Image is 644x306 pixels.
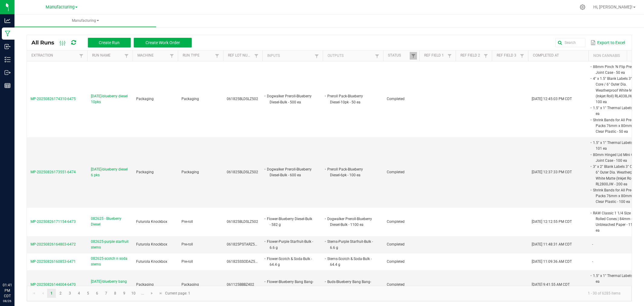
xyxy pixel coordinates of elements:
[592,285,640,297] li: Flower bag Half Ounce - 40 ea
[313,52,320,60] a: Filter
[593,5,633,9] span: Hi, [PERSON_NAME]!
[253,52,260,60] a: Filter
[27,286,632,301] kendo-pager: Current page: 1
[227,282,254,287] span: 061125BBBZ402
[66,289,74,298] a: Page 3
[532,97,572,101] span: [DATE] 12:45:03 PM CDT
[99,40,120,45] span: Create Run
[91,167,129,178] span: [DATE]-blueberry diesel 6 pks
[3,299,12,303] p: 08/26
[129,289,138,298] a: Page 10
[5,31,11,37] inline-svg: Manufacturing
[266,279,314,291] li: Flower-Blueberry Bang Bang-Bulk - 568 g
[134,38,192,47] button: Create Work Order
[387,242,405,246] span: Completed
[592,210,640,234] li: RAW Classic 1 1/4 Size Pre-Rolled Cones | 84mm - Unbleached Paper - 1100 ea
[387,259,405,264] span: Completed
[388,53,409,58] a: StatusSortable
[373,52,381,60] a: Filter
[181,170,199,174] span: Packaging
[532,170,572,174] span: [DATE] 12:37:33 PM CDT
[592,273,640,285] li: 1.5" x 1" Thermal Labels - 41 ea
[181,242,193,246] span: Pre-roll
[227,259,259,264] span: 061825SSODAZ502
[30,259,76,264] span: MP-20250826160853-6471
[213,52,221,60] a: Filter
[579,4,586,10] div: Manage settings
[5,57,11,63] inline-svg: Inventory
[228,53,252,58] a: Ref Lot NumberSortable
[159,291,163,296] span: Go to the last page
[266,93,314,105] li: Dogwalker Preroll-Blueberry Diesel-Bulk - 500 ea
[326,239,374,250] li: Stems-Purple Starfruit-Bulk - 6.6 g
[47,289,56,298] a: Page 1
[181,220,193,224] span: Pre-roll
[532,282,570,287] span: [DATE] 9:41:55 AM CDT
[88,38,131,47] button: Create Run
[460,53,482,58] a: Ref Field 2Sortable
[137,53,168,58] a: MachineSortable
[266,216,314,228] li: Flower-Blueberry Diesel-Bulk - 582 g
[136,242,167,246] span: Futurola Knockbox
[156,289,165,298] a: Go to the last page
[31,37,196,48] div: All Runs
[424,53,446,58] a: Ref Field 1Sortable
[326,166,374,178] li: Preroll Pack-Blueberry Diesel-6pk - 100 ea
[518,52,526,60] a: Filter
[181,259,193,264] span: Pre-roll
[14,18,156,23] span: Manufacturing
[592,152,640,164] li: 80mm Hinged Lid Mini Case Joint Case - 100 ea
[31,53,77,58] a: ExtractionSortable
[555,38,585,47] input: Search
[592,105,640,117] li: 1.5" x 1" Thermal Labels - 51 ea
[266,166,314,178] li: Dogwalker Preroll-Blueberry Diesel-Bulk - 600 ea
[532,242,572,246] span: [DATE] 11:48:31 AM CDT
[326,216,374,228] li: Dogwalker Preroll-Blueberry Diesel-Bulk - 1100 ea
[410,52,417,60] a: Filter
[123,52,130,60] a: Filter
[3,282,12,299] p: 01:41 PM CDT
[183,53,213,58] a: Run TypeSortable
[532,220,572,224] span: [DATE] 12:12:55 PM CDT
[56,289,65,298] a: Page 2
[138,289,147,298] a: Page 11
[14,15,156,27] a: Manufacturing
[148,289,156,298] a: Go to the next page
[30,282,76,287] span: MP-20250826144004-6470
[46,5,75,10] span: Manufacturing
[5,70,11,76] inline-svg: Outbound
[92,53,123,58] a: Run NameSortable
[326,93,374,105] li: Preroll Pack-Blueberry Diesel-10pk - 50 ea
[227,97,258,101] span: 061825BLDSLZ502
[227,242,259,246] span: 061825PSTARZ502
[136,170,154,174] span: Packaging
[266,239,314,250] li: Flower-Purple Starfruit-Bulk - 6.6 g
[387,170,405,174] span: Completed
[227,220,258,224] span: 061825BLDSLZ502
[326,279,374,291] li: Buds-Blueberry Bang Bang-1/2oz - 40 ea
[91,216,129,227] span: 082625 - Blueberry Diesel
[78,52,85,60] a: Filter
[30,97,76,101] span: MP-20250826174310-6475
[387,282,405,287] span: Completed
[111,289,120,298] a: Page 8
[181,282,199,287] span: Packaging
[532,259,572,264] span: [DATE] 11:09:36 AM CDT
[91,256,129,267] span: 082625-scotch n soda stems
[387,97,405,101] span: Completed
[497,53,518,58] a: Ref Field 3Sortable
[592,117,640,135] li: Shrink Bands for All Pre-Roll Packs 76mm x 80mm - Clear Plastic - 50 ea
[84,289,92,298] a: Page 5
[149,291,154,296] span: Go to the next page
[533,53,586,58] a: Completed AtSortable
[326,256,374,268] li: Stems-Scotch & Soda-Bulk - 64.4 g
[592,76,640,105] li: 4" x 1.5" Blank Labels 3" Core / 6" Outer Dia. Weatherproof White Matte (Inkjet Roll) RL4038JW - ...
[136,282,154,287] span: Packaging
[5,44,11,50] inline-svg: Inbound
[91,239,129,250] span: 082625-purple starfruit stems
[30,242,76,246] span: MP-20250826164803-6472
[30,170,76,174] span: MP-20250826173551-6474
[136,220,167,224] span: Futurola Knockbox
[93,289,101,298] a: Page 6
[482,52,489,60] a: Filter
